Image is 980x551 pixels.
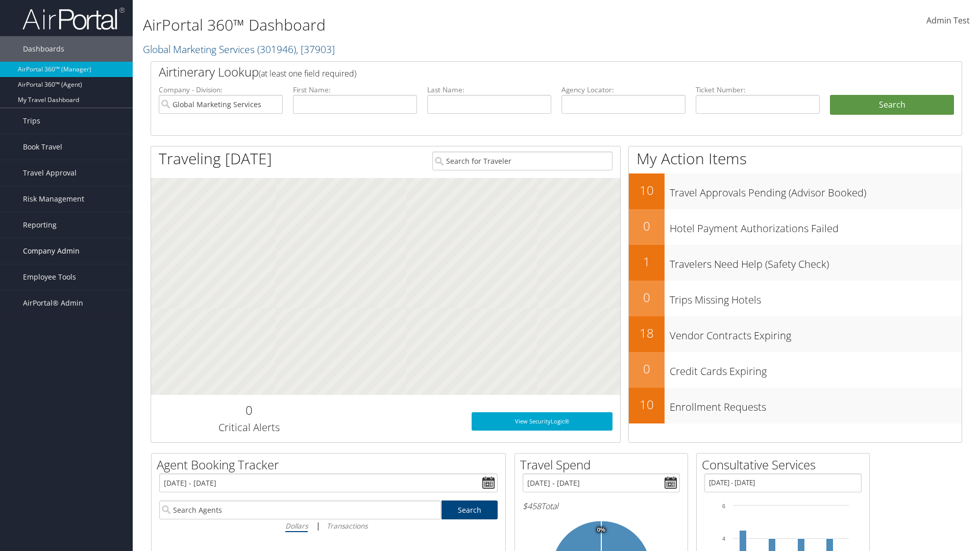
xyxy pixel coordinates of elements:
h3: Travelers Need Help (Safety Check) [670,252,962,271]
a: 18Vendor Contracts Expiring [629,316,962,352]
span: Trips [23,108,40,134]
span: Book Travel [23,134,62,160]
a: 0Credit Cards Expiring [629,352,962,388]
a: 10Enrollment Requests [629,388,962,423]
h1: AirPortal 360™ Dashboard [143,14,694,36]
a: Admin Test [926,5,970,37]
span: Dashboards [23,36,64,62]
h3: Travel Approvals Pending (Advisor Booked) [670,181,962,200]
span: Company Admin [23,238,80,264]
h2: 10 [629,396,665,413]
h2: Airtinerary Lookup [159,63,887,81]
h6: Total [523,500,680,512]
span: Reporting [23,212,57,238]
input: Search for Traveler [432,152,612,170]
label: Company - Division: [159,85,283,95]
h3: Critical Alerts [159,420,339,435]
h2: 18 [629,324,665,342]
span: Travel Approval [23,160,77,186]
label: Last Name: [427,85,551,95]
tspan: 0% [597,527,605,533]
h3: Hotel Payment Authorizations Failed [670,216,962,236]
a: Global Marketing Services [143,42,335,56]
span: ( 301946 ) [257,42,296,56]
h3: Trips Missing Hotels [670,288,962,307]
h2: 0 [629,360,665,378]
i: Dollars [285,521,308,531]
a: View SecurityLogic® [472,412,612,431]
span: (at least one field required) [259,68,356,79]
a: 1Travelers Need Help (Safety Check) [629,245,962,281]
label: Agency Locator: [561,85,685,95]
span: $458 [523,500,541,512]
span: , [ 37903 ] [296,42,335,56]
a: 10Travel Approvals Pending (Advisor Booked) [629,173,962,209]
a: 0Trips Missing Hotels [629,281,962,316]
span: Employee Tools [23,264,76,290]
h2: Agent Booking Tracker [157,456,505,473]
h3: Credit Cards Expiring [670,359,962,379]
h2: 1 [629,253,665,270]
i: Transactions [327,521,367,531]
img: airportal-logo.png [22,7,125,31]
a: 0Hotel Payment Authorizations Failed [629,209,962,245]
h2: 0 [629,217,665,235]
span: Admin Test [926,15,970,26]
h1: Traveling [DATE] [159,148,272,169]
button: Search [830,95,954,115]
label: First Name: [293,85,417,95]
h3: Enrollment Requests [670,395,962,414]
div: | [159,519,498,532]
input: Search Agents [159,500,441,519]
h2: 10 [629,182,665,199]
span: AirPortal® Admin [23,290,83,316]
h2: Consultative Services [702,456,869,473]
h2: 0 [629,289,665,306]
tspan: 6 [722,503,725,509]
h3: Vendor Contracts Expiring [670,323,962,343]
h2: Travel Spend [520,456,688,473]
h1: My Action Items [629,148,962,169]
span: Risk Management [23,186,84,212]
h2: 0 [159,402,339,419]
label: Ticket Number: [696,85,820,95]
a: Search [442,500,498,519]
tspan: 4 [722,536,725,542]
